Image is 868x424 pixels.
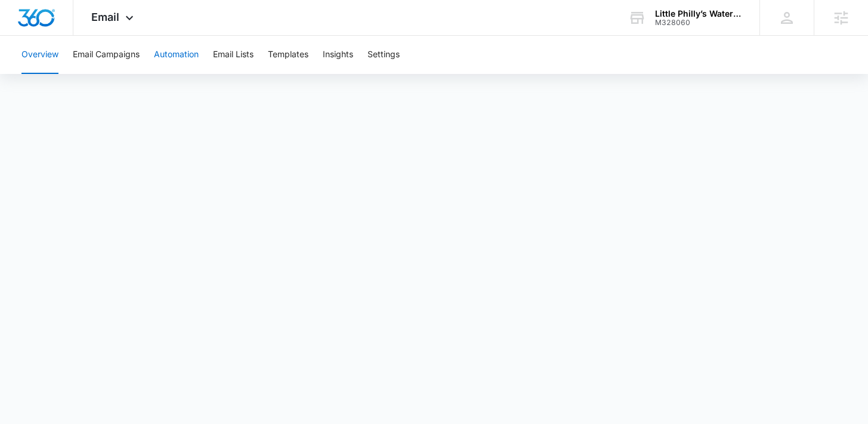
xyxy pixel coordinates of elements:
button: Email Lists [213,36,254,74]
button: Automation [154,36,199,74]
button: Email Campaigns [73,36,140,74]
div: account id [655,18,742,27]
span: Email [91,11,119,23]
div: account name [655,9,742,18]
button: Settings [367,36,400,74]
button: Templates [268,36,308,74]
button: Insights [323,36,353,74]
button: Overview [21,36,58,74]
